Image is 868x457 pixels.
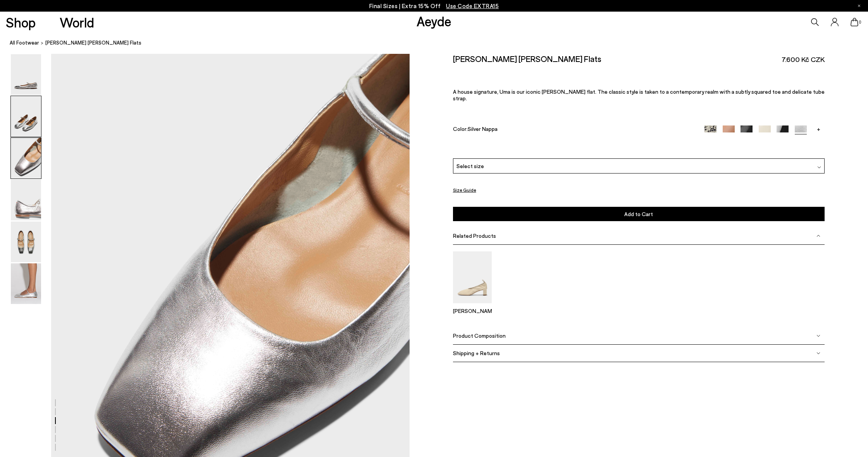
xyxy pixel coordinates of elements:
[453,207,825,221] button: Add to Cart
[417,13,451,29] a: Aeyde
[453,298,492,314] a: Narissa Ruched Pumps [PERSON_NAME]
[782,55,825,64] span: 7.600 Kč CZK
[453,232,496,239] span: Related Products
[851,18,858,26] a: 0
[10,39,39,47] a: All Footwear
[453,332,506,339] span: Product Composition
[453,308,492,314] p: [PERSON_NAME]
[453,88,825,101] p: A house signature, Uma is our iconic [PERSON_NAME] flat. The classic style is taken to a contempo...
[10,33,868,54] nav: breadcrumb
[369,1,499,11] p: Final Sizes | Extra 15% Off
[11,138,41,179] img: Uma Mary-Jane Flats - Image 3
[6,15,36,29] a: Shop
[11,96,41,137] img: Uma Mary-Jane Flats - Image 2
[453,54,601,64] h2: [PERSON_NAME] [PERSON_NAME] Flats
[816,333,820,337] img: svg%3E
[816,234,820,238] img: svg%3E
[453,125,693,134] div: Color:
[813,125,825,132] a: +
[11,180,41,220] img: Uma Mary-Jane Flats - Image 4
[453,350,500,356] span: Shipping + Returns
[456,161,484,170] span: Select size
[11,54,41,95] img: Uma Mary-Jane Flats - Image 1
[11,222,41,262] img: Uma Mary-Jane Flats - Image 5
[468,125,498,132] span: Silver Nappa
[453,185,476,195] button: Size Guide
[817,165,821,169] img: svg%3E
[453,251,492,303] img: Narissa Ruched Pumps
[45,39,141,47] span: [PERSON_NAME] [PERSON_NAME] Flats
[11,263,41,304] img: Uma Mary-Jane Flats - Image 6
[60,15,94,29] a: World
[816,351,820,355] img: svg%3E
[446,2,499,9] span: Navigate to /collections/ss25-final-sizes
[858,20,862,24] span: 0
[624,211,653,217] span: Add to Cart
